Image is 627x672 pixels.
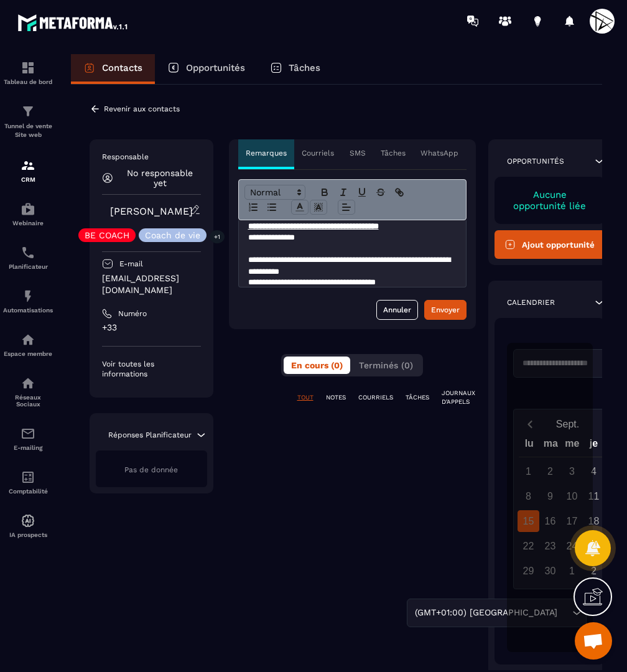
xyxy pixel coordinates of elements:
[119,259,143,269] p: E-mail
[583,460,605,482] div: 4
[3,394,53,408] p: Réseaux Sociaux
[3,122,53,139] p: Tunnel de vente Site web
[3,531,53,538] p: IA prospects
[507,297,555,307] p: Calendrier
[3,263,53,270] p: Planificateur
[17,11,129,34] img: logo
[284,357,350,374] button: En cours (0)
[102,62,142,73] p: Contacts
[381,148,406,158] p: Tâches
[424,300,467,320] button: Envoyer
[3,444,53,451] p: E-mailing
[102,273,201,296] p: [EMAIL_ADDRESS][DOMAIN_NAME]
[3,460,53,504] a: accountantaccountantComptabilité
[583,435,605,457] div: je
[350,148,366,158] p: SMS
[3,78,53,85] p: Tableau de bord
[3,192,53,236] a: automationsautomationsWebinaire
[118,309,147,319] p: Numéro
[407,599,587,627] div: Search for option
[258,54,333,84] a: Tâches
[3,279,53,323] a: automationsautomationsAutomatisations
[102,322,201,334] p: +33
[85,231,129,240] p: BE COACH
[326,393,346,402] p: NOTES
[3,488,53,495] p: Comptabilité
[289,62,320,73] p: Tâches
[575,622,612,660] div: Ouvrir le chat
[124,465,178,474] span: Pas de donnée
[302,148,334,158] p: Courriels
[186,62,245,73] p: Opportunités
[358,393,393,402] p: COURRIELS
[3,350,53,357] p: Espace membre
[21,158,35,173] img: formation
[495,230,606,259] button: Ajout opportunité
[3,236,53,279] a: schedulerschedulerPlanificateur
[21,202,35,217] img: automations
[412,606,560,620] span: (GMT+01:00) [GEOGRAPHIC_DATA]
[3,323,53,366] a: automationsautomationsEspace membre
[507,189,593,212] p: Aucune opportunité liée
[21,332,35,347] img: automations
[102,359,201,379] p: Voir toutes les informations
[431,304,460,316] div: Envoyer
[442,389,475,406] p: JOURNAUX D'APPELS
[145,231,200,240] p: Coach de vie
[583,485,605,507] div: 11
[21,513,35,528] img: automations
[21,426,35,441] img: email
[359,360,413,370] span: Terminés (0)
[583,510,605,532] div: 18
[21,60,35,75] img: formation
[71,54,155,84] a: Contacts
[21,289,35,304] img: automations
[297,393,313,402] p: TOUT
[21,376,35,391] img: social-network
[102,152,201,162] p: Responsable
[3,176,53,183] p: CRM
[3,95,53,149] a: formationformationTunnel de vente Site web
[3,366,53,417] a: social-networksocial-networkRéseaux Sociaux
[420,148,458,158] p: WhatsApp
[210,230,225,243] p: +1
[21,245,35,260] img: scheduler
[246,148,287,158] p: Remarques
[119,168,201,188] p: No responsable yet
[406,393,429,402] p: TÂCHES
[3,220,53,226] p: Webinaire
[376,300,418,320] button: Annuler
[108,430,192,440] p: Réponses Planificateur
[3,307,53,314] p: Automatisations
[110,205,193,217] a: [PERSON_NAME]
[21,470,35,485] img: accountant
[291,360,343,370] span: En cours (0)
[3,149,53,192] a: formationformationCRM
[3,417,53,460] a: emailemailE-mailing
[351,357,420,374] button: Terminés (0)
[507,156,564,166] p: Opportunités
[3,51,53,95] a: formationformationTableau de bord
[155,54,258,84] a: Opportunités
[104,105,180,113] p: Revenir aux contacts
[21,104,35,119] img: formation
